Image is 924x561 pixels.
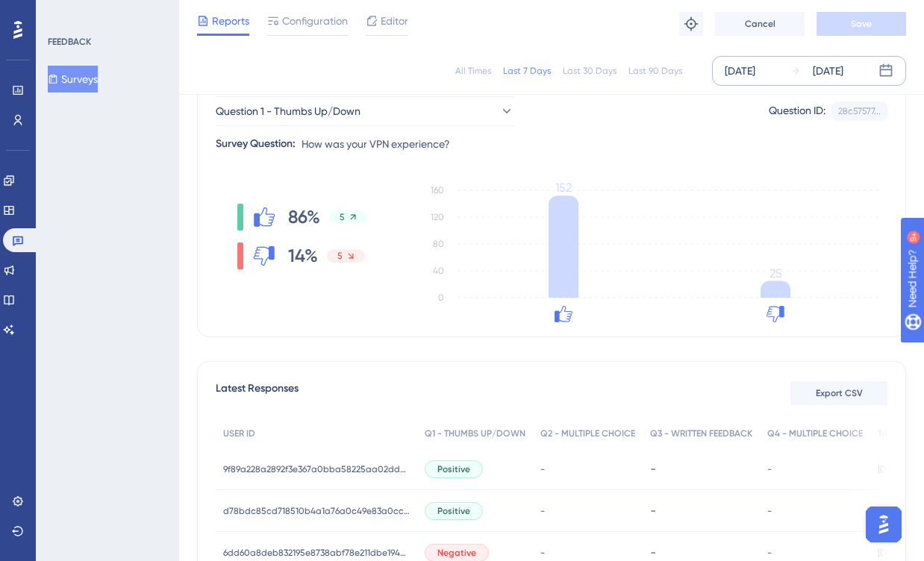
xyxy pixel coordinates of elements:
span: - [540,463,545,475]
span: [DATE] 7:16 [878,547,919,559]
span: 9f89a228a2892f3e367a0bba58225aa02dda2765ac54c6092d5540559c0de58d [223,463,410,475]
span: Question 1 - Thumbs Up/Down [216,102,360,120]
span: 5 [340,211,345,223]
span: TIME [878,427,896,439]
span: Q1 - THUMBS UP/DOWN [425,427,525,439]
iframe: UserGuiding AI Assistant Launcher [861,502,906,547]
span: - [767,463,772,475]
div: - [650,462,752,476]
div: All Times [455,65,491,77]
span: Export CSV [816,387,863,399]
div: - [650,545,752,560]
div: Last 30 Days [563,65,616,77]
span: - [540,547,545,559]
div: Question ID: [769,101,825,121]
button: Save [817,12,906,36]
tspan: 152 [555,181,572,195]
div: Last 90 Days [628,65,682,77]
span: d78bdc85cd718510b4a1a76a0c49e83a0cc161849046e097552be649e9d7afd6 [223,505,410,517]
span: Negative [437,547,476,559]
span: Cancel [745,18,775,30]
div: [DATE] [725,62,755,80]
tspan: 40 [433,266,444,276]
div: Survey Question: [216,135,296,153]
tspan: 160 [431,185,444,195]
div: [DATE] [813,62,843,80]
span: 14% [288,244,318,268]
span: 5 [337,250,343,262]
div: FEEDBACK [48,36,91,48]
span: - [767,505,772,517]
span: Save [851,18,872,30]
span: How was your VPN experience? [302,135,450,153]
tspan: 0 [438,292,444,303]
div: Last 7 Days [503,65,551,77]
span: Reports [212,12,249,30]
span: Configuration [282,12,348,30]
tspan: 25 [770,266,782,280]
div: 28c57577... [838,105,881,117]
tspan: 80 [433,239,444,249]
span: 6dd60a8deb832195e8738abf78e211dbe194ae1501e367c2420c79904226d5fe [223,547,410,559]
span: Latest Responses [216,380,299,407]
span: Positive [437,505,470,517]
span: - [540,505,545,517]
span: USER ID [223,427,255,439]
div: - [650,504,752,518]
span: - [767,547,772,559]
button: Question 1 - Thumbs Up/Down [216,96,514,126]
span: Need Help? [35,4,93,22]
span: Q4 - MULTIPLE CHOICE [767,427,863,439]
button: Cancel [715,12,805,36]
div: 9+ [102,7,110,19]
span: Editor [381,12,408,30]
tspan: 120 [431,212,444,222]
button: Export CSV [790,381,887,405]
span: Positive [437,463,470,475]
span: Q2 - MULTIPLE CHOICE [540,427,635,439]
span: 86% [288,205,320,229]
span: Q3 - WRITTEN FEEDBACK [650,427,752,439]
button: Surveys [48,66,98,93]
